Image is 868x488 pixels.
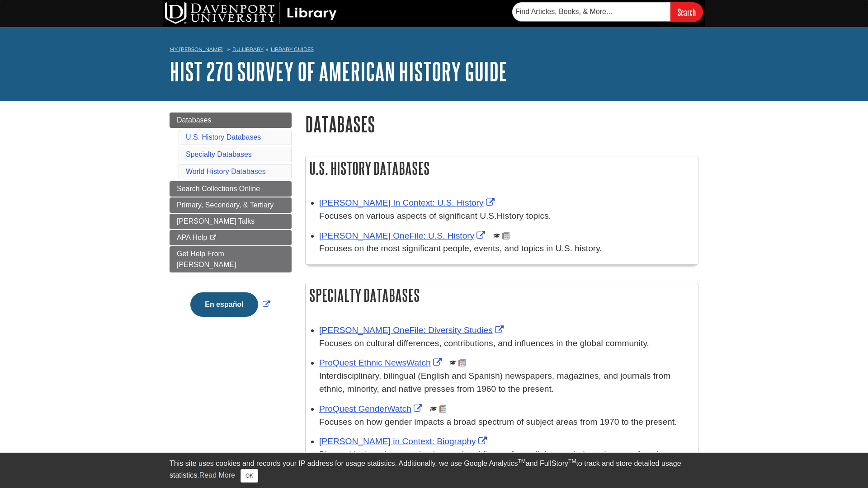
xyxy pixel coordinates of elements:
img: Newspapers [439,405,446,413]
a: Search Collections Online [170,181,292,197]
h1: Databases [305,113,698,136]
p: Focuses on the most significant people, events, and topics in U.S. history. [319,242,693,255]
button: En español [190,292,258,317]
input: Find Articles, Books, & More... [512,2,670,21]
a: Databases [170,113,292,128]
a: [PERSON_NAME] Talks [170,214,292,229]
span: Databases [177,116,212,124]
a: Read More [199,471,235,479]
img: Scholarly or Peer Reviewed [430,405,437,413]
img: Scholarly or Peer Reviewed [449,359,457,366]
a: Link opens in new window [319,436,489,446]
span: Primary, Secondary, & Tertiary [177,201,274,209]
input: Search [670,2,703,22]
p: Focuses on how gender impacts a broad spectrum of subject areas from 1970 to the present. [319,416,693,429]
img: Scholarly or Peer Reviewed [493,232,500,239]
a: Primary, Secondary, & Tertiary [170,197,292,213]
a: World History Databases [186,168,266,175]
a: Link opens in new window [319,358,444,367]
p: Biographical entries covering international figures from all time periods and areas of study. [319,448,693,461]
span: Search Collections Online [177,185,260,192]
a: Link opens in new window [319,231,487,240]
a: Library Guides [271,46,314,52]
a: My [PERSON_NAME] [170,46,223,53]
div: Guide Page Menu [170,113,292,332]
img: Newspapers [458,359,466,366]
a: Link opens in new window [319,198,497,207]
sup: TM [568,458,576,465]
a: APA Help [170,230,292,245]
a: Link opens in new window [319,404,425,413]
button: Close [241,469,258,483]
sup: TM [518,458,525,465]
img: Newspapers [502,232,509,239]
span: [PERSON_NAME] Talks [177,217,255,225]
div: This site uses cookies and records your IP address for usage statistics. Additionally, we use Goo... [170,458,698,483]
a: Specialty Databases [186,150,252,158]
p: Focuses on various aspects of significant U.S.History topics. [319,210,693,223]
p: Interdisciplinary, bilingual (English and Spanish) newspapers, magazines, and journals from ethni... [319,370,693,396]
form: Searches DU Library's articles, books, and more [512,2,703,22]
h2: U.S. History Databases [306,156,698,180]
img: DU Library [165,2,337,24]
a: U.S. History Databases [186,133,261,141]
a: Link opens in new window [188,300,272,308]
a: Link opens in new window [319,325,506,335]
a: Get Help From [PERSON_NAME] [170,246,292,272]
span: Get Help From [PERSON_NAME] [177,250,236,268]
nav: breadcrumb [170,43,698,58]
a: DU Library [232,46,264,52]
h2: Specialty Databases [306,283,698,307]
a: HIST 270 Survey of American History Guide [170,57,507,85]
i: This link opens in a new window [209,235,217,241]
span: APA Help [177,234,207,241]
p: Focuses on cultural differences, contributions, and influences in the global community. [319,337,693,350]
